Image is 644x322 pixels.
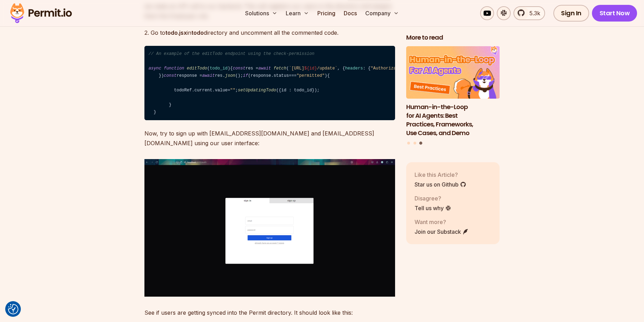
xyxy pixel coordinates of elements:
[274,73,289,78] span: status
[144,46,395,120] code: ( ){ res = ( , { : { : } }) response = res. (); (response. === ){ todoRef. . = ; ({id : todo_id})...
[164,73,177,78] span: const
[362,6,402,20] button: Company
[370,66,409,71] span: "Authorization"
[258,66,271,71] span: await
[274,66,286,71] span: fetch
[191,29,204,36] strong: todo
[144,129,395,148] p: Now, try to sign up with [EMAIL_ADDRESS][DOMAIN_NAME] and [EMAIL_ADDRESS][DOMAIN_NAME] using our ...
[406,103,500,137] h3: Human-in-the-Loop for AI Agents: Best Practices, Frameworks, Use Cases, and Demo
[187,66,207,71] span: editTodo
[194,88,212,93] span: current
[415,194,451,203] p: Disagree?
[283,6,312,20] button: Learn
[230,88,235,93] span: ""
[592,5,637,22] a: Start Now
[415,204,451,212] a: Tell us why
[215,88,228,93] span: value
[304,66,317,71] span: ${id}
[233,66,245,71] span: const
[406,46,500,99] img: Human-in-the-Loop for AI Agents: Best Practices, Frameworks, Use Cases, and Demo
[407,142,410,145] button: Go to slide 1
[415,218,469,226] p: Want more?
[144,28,395,38] p: 2. Go to in directory and uncomment all the commented code.
[419,142,423,145] button: Go to slide 3
[413,142,416,145] button: Go to slide 2
[144,159,395,297] img: image (90).png
[345,66,363,71] span: headers
[144,308,395,317] p: See if users are getting synced into the Permit directory. It should look like this:
[210,66,227,71] span: todo_id
[202,73,215,78] span: await
[149,51,315,56] span: // An example of the editTodo endpoint using the check-permission
[415,228,469,236] a: Join our Substack
[165,29,187,36] strong: todo.jsx
[406,46,500,146] div: Posts
[7,1,75,25] img: Permit logo
[238,88,276,93] span: setUpdatingTodo
[296,73,325,78] span: "permitted"
[415,171,466,179] p: Like this Article?
[289,66,337,71] span: `[URL] /update`
[243,73,248,78] span: if
[242,6,280,20] button: Solutions
[315,6,338,20] a: Pricing
[164,66,184,71] span: function
[406,46,500,138] a: Human-in-the-Loop for AI Agents: Best Practices, Frameworks, Use Cases, and DemoHuman-in-the-Loop...
[149,66,161,71] span: async
[341,6,360,20] a: Docs
[406,46,500,138] li: 3 of 3
[525,9,540,17] span: 5.3k
[415,180,466,189] a: Star us on Github
[553,5,589,22] a: Sign In
[8,304,18,314] button: Consent Preferences
[225,73,235,78] span: json
[8,304,18,314] img: Revisit consent button
[513,6,545,20] a: 5.3k
[406,33,500,42] h2: More to read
